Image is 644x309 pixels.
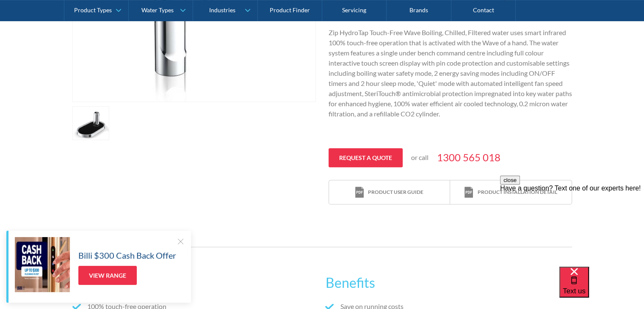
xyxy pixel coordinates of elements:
p: Zip HydroTap Touch-Free Wave Boiling, Chilled, Filtered water uses smart infrared 100% touch-free... [329,28,572,119]
iframe: podium webchat widget prompt [500,176,644,277]
div: Water Types [141,7,174,14]
div: Product user guide [368,188,423,196]
img: Billi $300 Cash Back Offer [15,237,70,292]
a: 1300 565 018 [437,150,500,165]
img: print icon [355,187,364,198]
div: Product installation detail [477,188,557,196]
div: Product Types [74,7,112,14]
div: Industries [209,7,235,14]
a: View Range [78,266,137,285]
p: or call [411,152,428,163]
a: print iconProduct user guide [329,180,450,204]
a: Request a quote [329,148,403,167]
iframe: podium webchat widget bubble [559,267,644,309]
h2: Benefits [325,273,572,293]
a: open lightbox [72,106,110,140]
img: print icon [464,187,473,198]
h2: Features [72,273,319,293]
a: print iconProduct installation detail [450,180,571,204]
h5: Billi $300 Cash Back Offer [78,249,176,262]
